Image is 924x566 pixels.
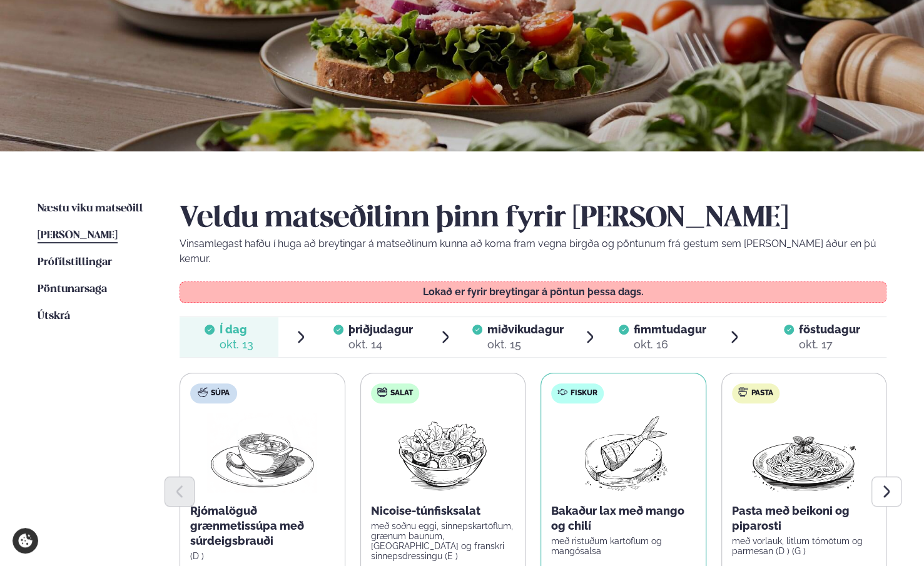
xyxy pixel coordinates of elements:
span: Súpa [211,388,230,398]
img: Salad.png [387,413,498,493]
span: Útskrá [38,311,70,321]
div: okt. 17 [799,337,860,352]
p: Bakaður lax með mango og chilí [551,503,696,533]
span: Í dag [220,322,253,337]
img: Soup.png [207,413,317,493]
a: Næstu viku matseðill [38,201,143,216]
img: salad.svg [377,387,387,397]
img: Fish.png [568,413,679,493]
a: Pöntunarsaga [38,282,107,297]
span: föstudagur [799,323,860,336]
p: með vorlauk, litlum tómötum og parmesan (D ) (G ) [732,536,876,556]
a: Útskrá [38,309,70,324]
img: fish.svg [557,387,567,397]
span: Salat [390,388,413,398]
p: Vinsamlegast hafðu í huga að breytingar á matseðlinum kunna að koma fram vegna birgða og pöntunum... [180,236,886,266]
p: með soðnu eggi, sinnepskartöflum, grænum baunum, [GEOGRAPHIC_DATA] og franskri sinnepsdressingu (E ) [371,521,515,561]
span: þriðjudagur [348,323,413,336]
a: Prófílstillingar [38,255,112,270]
img: soup.svg [198,387,208,397]
a: Cookie settings [13,528,38,553]
img: Spagetti.png [749,413,859,493]
span: Prófílstillingar [38,257,112,268]
p: (D ) [190,551,335,561]
div: okt. 16 [634,337,706,352]
span: Pöntunarsaga [38,284,107,295]
p: Pasta með beikoni og piparosti [732,503,876,533]
span: [PERSON_NAME] [38,230,118,241]
span: miðvikudagur [487,323,564,336]
span: Næstu viku matseðill [38,203,143,214]
p: Rjómalöguð grænmetissúpa með súrdeigsbrauði [190,503,335,548]
span: fimmtudagur [634,323,706,336]
span: Pasta [751,388,773,398]
p: með ristuðum kartöflum og mangósalsa [551,536,696,556]
span: Fiskur [571,388,597,398]
button: Previous slide [165,477,195,507]
div: okt. 13 [220,337,253,352]
button: Next slide [871,477,901,507]
h2: Veldu matseðilinn þinn fyrir [PERSON_NAME] [180,201,886,236]
img: pasta.svg [738,387,748,397]
div: okt. 15 [487,337,564,352]
div: okt. 14 [348,337,413,352]
a: [PERSON_NAME] [38,228,118,243]
p: Lokað er fyrir breytingar á pöntun þessa dags. [193,287,874,297]
p: Nicoise-túnfisksalat [371,503,515,518]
